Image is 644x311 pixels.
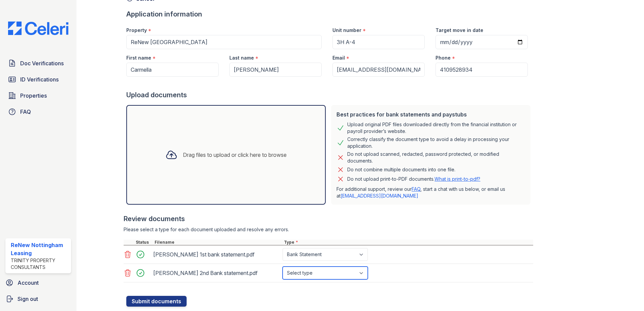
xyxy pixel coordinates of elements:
span: Properties [20,92,47,100]
div: Review documents [124,214,533,223]
a: What is print-to-pdf? [434,176,480,182]
a: [EMAIL_ADDRESS][DOMAIN_NAME] [341,193,418,199]
div: Type [283,240,533,245]
button: Submit documents [126,296,187,307]
div: Drag files to upload or click here to browse [183,151,287,159]
label: Last name [229,55,254,61]
p: Do not upload print-to-PDF documents. [347,176,480,182]
label: First name [126,55,151,61]
span: Doc Verifications [20,59,64,67]
div: Upload original PDF files downloaded directly from the financial institution or payroll provider’... [347,121,525,135]
a: ID Verifications [5,73,71,86]
div: Filename [153,240,283,245]
label: Property [126,27,147,34]
img: CE_Logo_Blue-a8612792a0a2168367f1c8372b55b34899dd931a85d93a1a3d3e32e68fde9ad4.png [3,22,74,35]
div: ReNew Nottingham Leasing [11,241,68,257]
label: Target move in date [436,27,483,34]
div: Do not upload scanned, redacted, password protected, or modified documents. [347,151,525,164]
label: Unit number [332,27,361,34]
a: Account [3,276,74,289]
span: FAQ [20,108,31,116]
p: For additional support, review our , start a chat with us below, or email us at [336,186,525,199]
div: Status [134,240,153,245]
div: Please select a type for each document uploaded and resolve any errors. [124,226,533,233]
label: Phone [436,55,451,61]
div: [PERSON_NAME] 1st bank statement.pdf [153,249,280,260]
a: FAQ [5,105,71,118]
div: Application information [126,9,533,19]
div: Trinity Property Consultants [11,257,68,271]
a: Sign out [3,292,74,306]
span: Sign out [18,295,38,303]
span: ID Verifications [20,75,59,83]
a: Properties [5,89,71,102]
div: Correctly classify the document type to avoid a delay in processing your application. [347,136,525,149]
a: Doc Verifications [5,57,71,70]
div: Do not combine multiple documents into one file. [347,166,455,174]
div: Upload documents [126,90,533,100]
div: [PERSON_NAME] 2nd Bank statement.pdf [153,268,280,278]
div: Best practices for bank statements and paystubs [336,110,525,118]
span: Account [18,279,39,287]
a: FAQ [412,186,420,192]
label: Email [332,55,345,61]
